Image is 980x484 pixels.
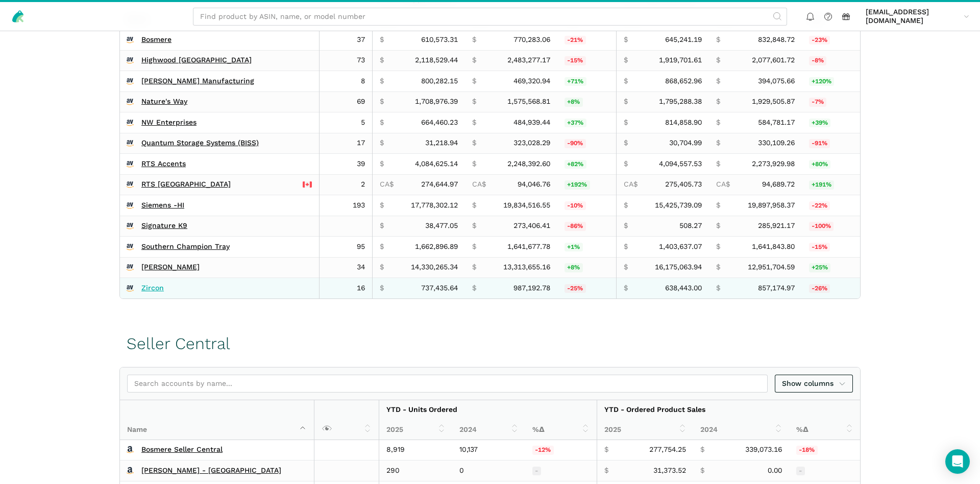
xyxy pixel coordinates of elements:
th: 2025: activate to sort column ascending [597,420,693,440]
span: $ [716,284,720,293]
span: 38,477.05 [425,221,458,231]
td: 81.67% [557,154,616,175]
span: 4,084,625.14 [415,159,458,169]
span: -7% [809,98,827,107]
span: Show columns [782,378,846,389]
span: 857,174.97 [758,284,795,293]
td: 24.89% [802,257,860,278]
span: $ [624,221,628,231]
span: 19,897,958.37 [748,201,795,210]
span: - [796,467,805,476]
span: $ [472,159,476,169]
td: -6.96% [802,91,860,112]
td: -99.82% [802,216,860,237]
span: $ [472,284,476,293]
td: 120.43% [802,71,860,92]
img: 243-canada-6dcbff6b5ddfbc3d576af9e026b5d206327223395eaa30c1e22b34077c083801.svg [303,180,312,189]
span: $ [624,284,628,293]
span: $ [472,118,476,127]
span: 16,175,063.94 [655,263,702,272]
span: 19,834,516.55 [503,201,550,210]
td: 70.52% [557,71,616,92]
span: 987,192.78 [513,284,550,293]
span: $ [380,242,384,251]
span: $ [716,263,720,272]
th: Name : activate to sort column descending [120,400,314,440]
span: $ [624,201,628,210]
span: 2,483,277.17 [507,56,550,65]
span: 275,405.73 [665,180,702,189]
input: Find product by ASIN, name, or model number [193,8,787,26]
span: +8% [565,263,583,272]
span: 814,858.90 [665,118,702,127]
th: 2025: activate to sort column ascending [379,420,452,440]
div: Open Intercom Messenger [945,449,970,474]
span: $ [472,242,476,251]
td: 17 [319,133,372,154]
span: +39% [809,119,831,128]
span: 94,689.72 [762,180,795,189]
span: 12,951,704.59 [748,263,795,272]
span: 610,573.31 [421,35,458,44]
a: [PERSON_NAME] [141,263,200,272]
h1: Seller Central [127,335,230,353]
span: 339,073.16 [745,445,782,454]
td: 80.07% [802,154,860,175]
td: 1.29% [557,237,616,258]
td: 0 [452,460,525,481]
span: 584,781.17 [758,118,795,127]
td: 8.47% [557,91,616,112]
span: $ [624,35,628,44]
span: $ [380,77,384,86]
span: +82% [565,160,586,169]
span: 14,330,265.34 [411,263,458,272]
span: $ [380,263,384,272]
span: 4,094,557.53 [659,159,702,169]
span: $ [700,466,704,475]
span: $ [716,221,720,231]
td: 37.02% [557,112,616,133]
span: $ [624,139,628,148]
span: 274,644.97 [421,180,458,189]
span: +192% [565,180,590,190]
span: 30,704.99 [669,139,702,148]
td: 193 [319,195,372,216]
span: $ [380,201,384,210]
span: $ [624,97,628,106]
span: 0.00 [768,466,782,475]
span: $ [624,263,628,272]
td: 16 [319,278,372,298]
span: 2,077,601.72 [752,56,795,65]
th: : activate to sort column ascending [314,400,379,440]
span: CA$ [624,180,638,189]
span: +80% [809,160,831,169]
td: -25.52% [802,278,860,298]
span: 1,575,568.81 [507,97,550,106]
span: $ [716,35,720,44]
span: 17,778,302.12 [411,201,458,210]
span: 1,662,896.89 [415,242,458,251]
span: $ [472,97,476,106]
span: 1,708,976.39 [415,97,458,106]
td: -14.69% [557,50,616,71]
span: +191% [809,180,835,190]
a: [PERSON_NAME] Manufacturing [141,77,254,86]
span: $ [624,77,628,86]
span: $ [624,56,628,65]
a: NW Enterprises [141,118,197,127]
span: 2,273,929.98 [752,159,795,169]
span: 1,641,843.80 [752,242,795,251]
td: 10,137 [452,440,525,460]
input: Search accounts by name... [127,375,768,393]
td: - [789,460,860,481]
td: -22.53% [802,30,860,50]
span: 800,282.15 [421,77,458,86]
td: 290 [379,460,452,481]
span: 330,109.26 [758,139,795,148]
span: 664,460.23 [421,118,458,127]
span: $ [716,139,720,148]
span: 13,313,655.16 [503,263,550,272]
span: $ [716,77,720,86]
span: $ [604,445,608,454]
a: RTS Accents [141,159,186,169]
